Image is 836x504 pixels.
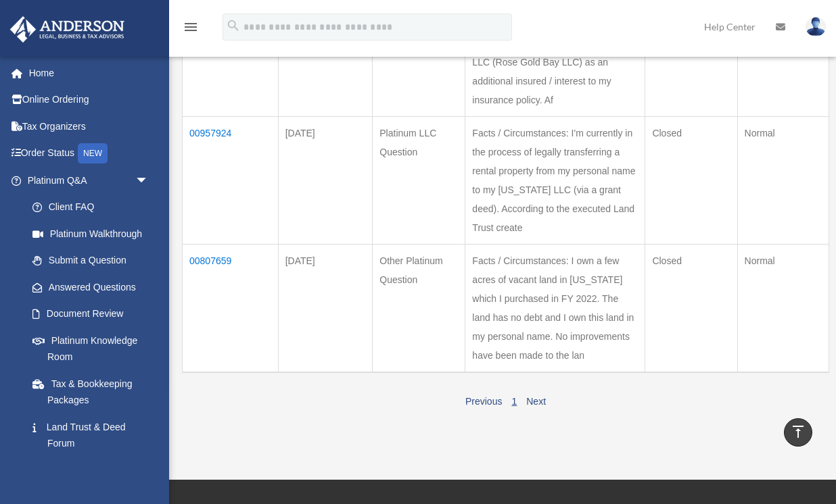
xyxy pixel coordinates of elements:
[135,167,162,195] span: arrow_drop_down
[19,301,162,328] a: Document Review
[183,24,199,35] a: menu
[784,418,812,447] a: vertical_align_top
[19,370,162,413] a: Tax & Bookkeeping Packages
[19,194,162,221] a: Client FAQ
[19,274,156,301] a: Answered Questions
[790,424,806,440] i: vertical_align_top
[737,245,829,373] td: Normal
[465,245,645,373] td: Facts / Circumstances: I own a few acres of vacant land in [US_STATE] which I purchased in FY 202...
[78,143,108,163] div: NEW
[278,117,373,245] td: [DATE]
[645,245,737,373] td: Closed
[9,167,162,194] a: Platinum Q&Aarrow_drop_down
[511,396,517,407] a: 1
[19,327,162,370] a: Platinum Knowledge Room
[373,117,465,245] td: Platinum LLC Question
[465,396,502,407] a: Previous
[9,86,169,114] a: Online Ordering
[19,220,162,247] a: Platinum Walkthrough
[183,19,199,35] i: menu
[183,117,279,245] td: 00957924
[19,247,162,274] a: Submit a Question
[226,18,241,33] i: search
[526,396,546,407] a: Next
[19,413,162,457] a: Land Trust & Deed Forum
[183,245,279,373] td: 00807659
[9,59,169,86] a: Home
[278,245,373,373] td: [DATE]
[9,140,169,168] a: Order StatusNEW
[19,457,162,484] a: Portal Feedback
[737,117,829,245] td: Normal
[9,113,169,140] a: Tax Organizers
[6,16,129,43] img: Anderson Advisors Platinum Portal
[373,245,465,373] td: Other Platinum Question
[465,117,645,245] td: Facts / Circumstances: I'm currently in the process of legally transferring a rental property fro...
[645,117,737,245] td: Closed
[806,17,826,36] img: User Pic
